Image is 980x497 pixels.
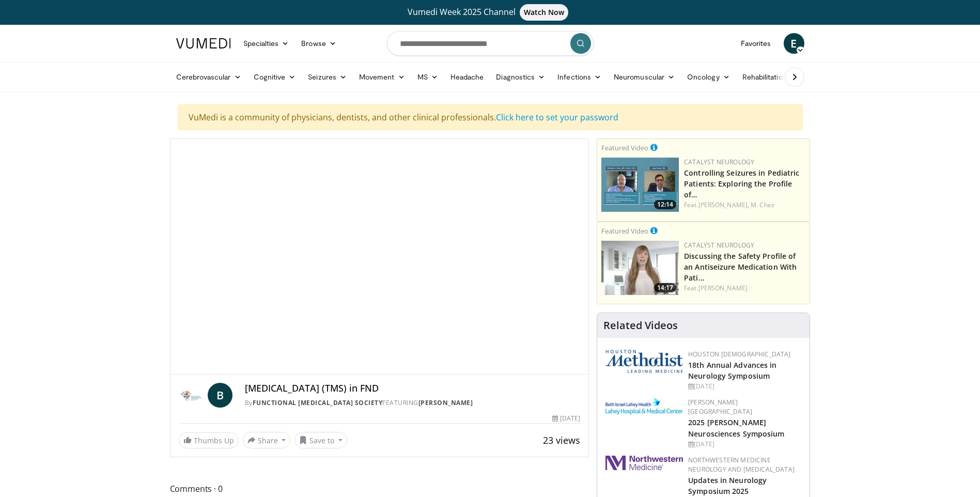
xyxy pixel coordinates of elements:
[688,456,795,474] a: Northwestern Medicine Neurology and [MEDICAL_DATA]
[688,417,784,438] a: 2025 [PERSON_NAME] Neurosciences Symposium
[170,482,589,495] span: Comments 0
[688,382,801,391] div: [DATE]
[751,200,774,209] a: M. Chez
[444,67,490,87] a: Headache
[684,284,805,293] div: Feat.
[608,67,681,87] a: Neuromuscular
[688,350,790,359] a: Houston [DEMOGRAPHIC_DATA]
[245,383,581,394] h4: [MEDICAL_DATA] (TMS) in FND
[418,398,473,407] a: [PERSON_NAME]
[551,67,608,87] a: Infections
[496,112,618,123] a: Click here to set your password
[605,350,683,373] img: 5e4488cc-e109-4a4e-9fd9-73bb9237ee91.png.150x105_q85_autocrop_double_scale_upscale_version-0.2.png
[654,283,676,292] span: 14:17
[237,33,295,54] a: Specialties
[698,284,748,292] a: [PERSON_NAME]
[353,67,411,87] a: Movement
[247,67,302,87] a: Cognitive
[243,432,291,448] button: Share
[684,200,805,210] div: Feat.
[698,200,749,209] a: [PERSON_NAME],
[688,398,752,416] a: [PERSON_NAME][GEOGRAPHIC_DATA]
[543,434,580,446] span: 23 views
[520,4,569,21] span: Watch Now
[684,251,797,283] a: Discussing the Safety Profile of an Antiseizure Medication With Pati…
[681,67,736,87] a: Oncology
[601,158,679,212] img: 5e01731b-4d4e-47f8-b775-0c1d7f1e3c52.png.150x105_q85_crop-smart_upscale.jpg
[605,398,683,415] img: e7977282-282c-4444-820d-7cc2733560fd.jpg.150x105_q85_autocrop_double_scale_upscale_version-0.2.jpg
[408,6,573,18] span: Vumedi Week 2025 Channel
[176,38,231,49] img: VuMedi Logo
[784,33,804,54] a: E
[490,67,551,87] a: Diagnostics
[684,168,799,199] a: Controlling Seizures in Pediatric Patients: Exploring the Profile of…
[179,432,239,448] a: Thumbs Up
[736,67,793,87] a: Rehabilitation
[684,158,754,166] a: Catalyst Neurology
[170,67,247,87] a: Cerebrovascular
[688,360,776,381] a: 18th Annual Advances in Neurology Symposium
[411,67,444,87] a: MS
[208,383,232,408] a: B
[601,241,679,295] a: 14:17
[603,319,678,332] h4: Related Videos
[294,432,347,448] button: Save to
[387,31,594,56] input: Search topics, interventions
[253,398,383,407] a: Functional [MEDICAL_DATA] Society
[178,4,803,21] a: Vumedi Week 2025 ChannelWatch Now
[245,398,581,408] div: By FEATURING
[684,241,754,250] a: Catalyst Neurology
[601,158,679,212] a: 12:14
[688,475,767,496] a: Updates in Neurology Symposium 2025
[601,241,679,295] img: c23d0a25-a0b6-49e6-ba12-869cdc8b250a.png.150x105_q85_crop-smart_upscale.jpg
[688,440,801,449] div: [DATE]
[601,143,648,152] small: Featured Video
[295,33,343,54] a: Browse
[601,226,648,236] small: Featured Video
[178,104,803,130] div: VuMedi is a community of physicians, dentists, and other clinical professionals.
[552,414,580,423] div: [DATE]
[735,33,777,54] a: Favorites
[170,139,589,375] video-js: Video Player
[654,200,676,209] span: 12:14
[179,383,204,408] img: Functional Neurological Disorder Society
[605,456,683,470] img: 2a462fb6-9365-492a-ac79-3166a6f924d8.png.150x105_q85_autocrop_double_scale_upscale_version-0.2.jpg
[302,67,353,87] a: Seizures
